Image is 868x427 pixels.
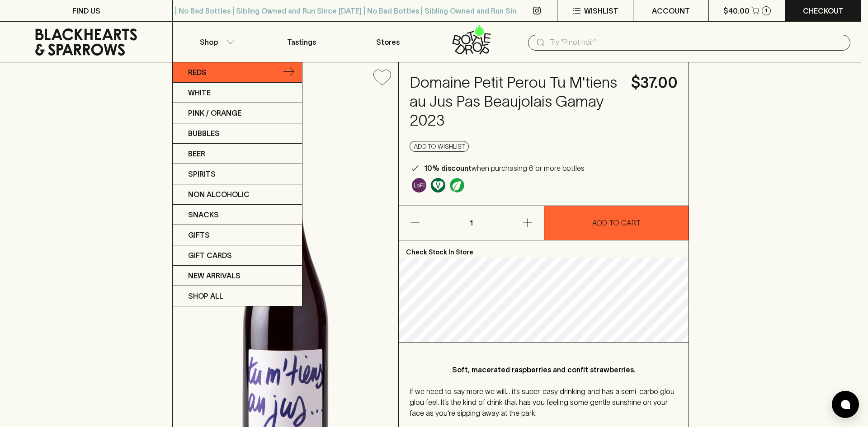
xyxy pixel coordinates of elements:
a: White [173,83,302,103]
p: Snacks [188,209,219,220]
p: Gifts [188,230,210,240]
a: Non Alcoholic [173,184,302,205]
p: Beer [188,148,205,159]
p: New Arrivals [188,270,241,281]
a: Gift Cards [173,245,302,266]
a: Reds [173,62,302,83]
p: Pink / Orange [188,108,241,118]
img: bubble-icon [841,400,850,409]
a: Pink / Orange [173,103,302,123]
p: Spirits [188,169,216,179]
p: Reds [188,67,207,78]
a: Bubbles [173,123,302,144]
p: Gift Cards [188,250,232,261]
a: Snacks [173,205,302,225]
a: SHOP ALL [173,286,302,306]
a: Beer [173,144,302,164]
a: Gifts [173,225,302,245]
a: Spirits [173,164,302,184]
p: SHOP ALL [188,291,223,301]
a: New Arrivals [173,266,302,286]
p: Non Alcoholic [188,189,250,200]
p: White [188,87,211,98]
p: Bubbles [188,128,220,139]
